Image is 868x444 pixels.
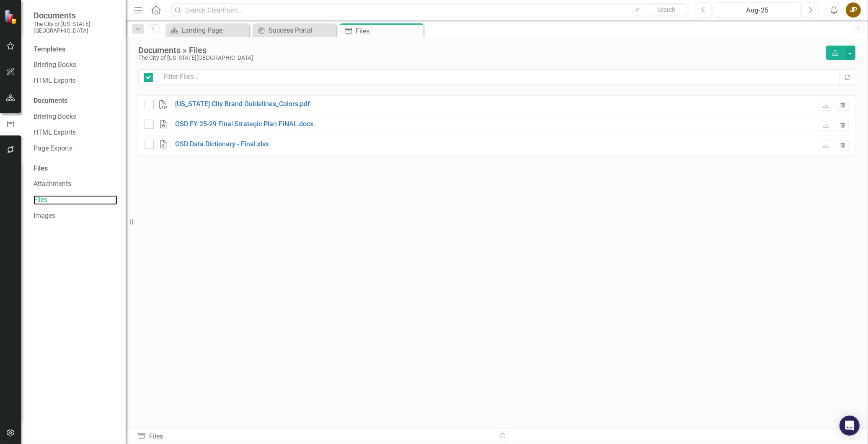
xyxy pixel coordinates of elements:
[137,432,491,441] div: Files
[356,26,421,36] div: Files
[175,100,310,109] a: [US_STATE] City Brand Guidelines_Colors.pdf
[34,164,117,174] div: Files
[34,20,117,34] small: The City of [US_STATE][GEOGRAPHIC_DATA]
[181,25,247,36] div: Landing Page
[170,3,690,18] input: Search ClearPoint...
[840,416,860,436] div: Open Intercom Messenger
[158,69,840,85] input: Filter Files...
[269,25,334,36] div: Success Portal
[714,3,801,18] button: Aug-25
[34,76,117,86] a: HTML Exports
[846,3,861,18] button: JP
[34,45,117,54] div: Templates
[34,128,117,138] a: HTML Exports
[34,195,117,205] a: Files
[138,55,818,61] div: The City of [US_STATE][GEOGRAPHIC_DATA]
[4,10,19,24] img: ClearPoint Strategy
[34,96,117,106] div: Documents
[34,10,117,20] span: Documents
[168,25,247,36] a: Landing Page
[34,211,117,221] a: Images
[34,179,117,189] a: Attachments
[138,46,818,55] div: Documents » Files
[34,60,117,70] a: Briefing Books
[255,25,334,36] a: Success Portal
[34,144,117,153] a: Page Exports
[34,112,117,122] a: Briefing Books
[657,6,675,13] span: Search
[175,120,313,129] a: GSD FY 25-29 Final Strategic Plan FINAL.docx
[175,140,269,149] a: GSD Data Dictionary - Final.xlsx
[646,4,687,16] button: Search
[717,5,798,15] div: Aug-25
